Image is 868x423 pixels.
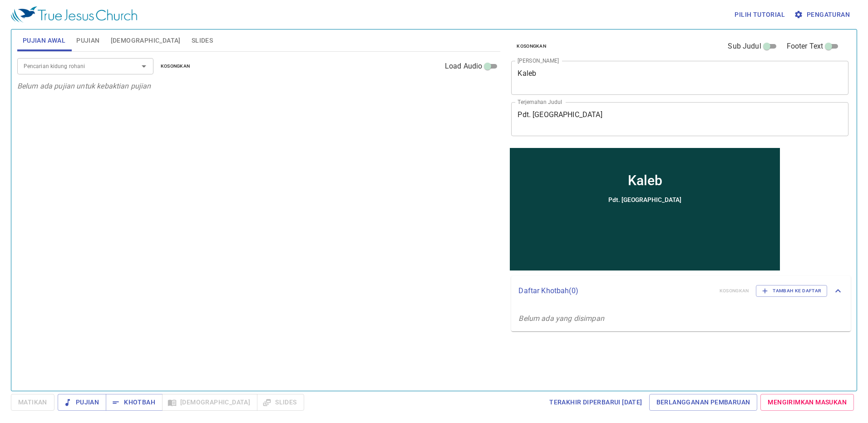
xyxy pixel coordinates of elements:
button: Pengaturan [792,6,853,23]
span: Sub Judul [728,41,761,52]
button: Tambah ke Daftar [756,285,827,297]
img: True Jesus Church [11,6,137,23]
button: Pujian [58,394,106,411]
iframe: from-child [508,146,782,273]
button: Kosongkan [511,41,552,52]
span: Kosongkan [517,42,546,50]
span: Pilih tutorial [735,9,785,20]
span: Pujian [65,397,99,408]
button: Open [138,60,150,73]
textarea: Kaleb [518,69,842,86]
span: Pujian Awal [23,35,65,46]
span: Terakhir Diperbarui [DATE] [549,397,642,408]
p: Daftar Khotbah ( 0 ) [518,285,712,296]
button: Khotbah [106,394,163,411]
a: Mengirimkan Masukan [760,394,854,411]
a: Terakhir Diperbarui [DATE] [546,394,646,411]
textarea: Pdt. [GEOGRAPHIC_DATA] [518,110,842,128]
a: Berlangganan Pembaruan [649,394,758,411]
i: Belum ada pujian untuk kebaktian pujian [17,82,151,90]
span: Mengirimkan Masukan [768,397,847,408]
button: Kosongkan [155,61,196,72]
span: Pujian [76,35,99,46]
span: Pengaturan [796,9,850,20]
div: Daftar Khotbah(0)KosongkanTambah ke Daftar [511,276,851,306]
span: Load Audio [445,61,483,72]
span: Berlangganan Pembaruan [656,397,750,408]
i: Belum ada yang disimpan [518,314,604,323]
span: Khotbah [113,397,155,408]
button: Pilih tutorial [731,6,789,23]
span: Slides [192,35,213,46]
span: Tambah ke Daftar [762,287,821,295]
span: Kosongkan [161,62,190,70]
span: Footer Text [787,41,824,52]
span: [DEMOGRAPHIC_DATA] [111,35,181,46]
